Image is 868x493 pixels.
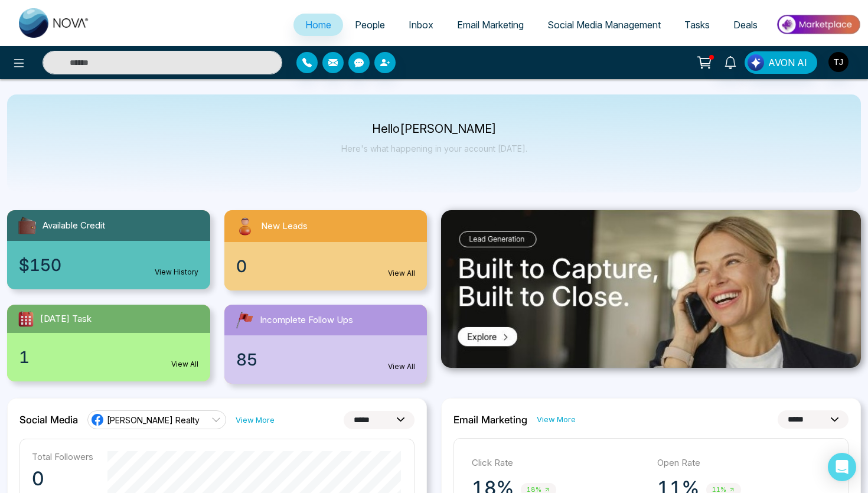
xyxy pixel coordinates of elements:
a: View More [537,414,576,425]
img: Market-place.gif [775,11,861,38]
p: Click Rate [472,456,645,470]
img: newLeads.svg [234,215,256,237]
span: Inbox [409,19,433,31]
span: 1 [19,345,30,370]
a: Email Marketing [445,14,536,36]
h2: Email Marketing [453,414,527,426]
span: Incomplete Follow Ups [260,314,353,327]
a: Inbox [397,14,445,36]
img: Nova CRM Logo [19,8,90,38]
a: People [343,14,397,36]
span: 0 [236,254,247,279]
h2: Social Media [19,414,78,426]
img: Lead Flow [748,54,764,71]
a: View More [236,414,275,426]
a: Social Media Management [536,14,673,36]
span: New Leads [261,220,308,233]
img: availableCredit.svg [17,215,38,236]
p: Total Followers [32,451,93,462]
img: followUps.svg [234,309,255,331]
a: View All [171,359,198,370]
a: View All [388,361,415,372]
span: AVON AI [768,55,807,70]
a: Tasks [673,14,722,36]
span: Social Media Management [547,19,661,31]
span: Email Marketing [457,19,524,31]
span: Tasks [684,19,710,31]
p: Here's what happening in your account [DATE]. [341,143,527,154]
button: AVON AI [745,51,817,74]
img: User Avatar [828,52,849,72]
span: People [355,19,385,31]
p: Open Rate [657,456,831,470]
a: View All [388,268,415,279]
a: Incomplete Follow Ups85View All [217,305,435,384]
span: [DATE] Task [40,312,92,326]
span: 85 [236,347,257,372]
p: 0 [32,467,93,491]
a: Deals [722,14,769,36]
p: Hello [PERSON_NAME] [341,124,527,134]
img: todayTask.svg [17,309,35,328]
span: Home [305,19,331,31]
span: [PERSON_NAME] Realty [107,414,200,426]
div: Open Intercom Messenger [828,453,856,481]
span: Available Credit [43,219,105,233]
a: Home [293,14,343,36]
span: $150 [19,253,61,277]
img: . [441,210,861,368]
span: Deals [733,19,758,31]
a: View History [155,267,198,277]
a: New Leads0View All [217,210,435,290]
